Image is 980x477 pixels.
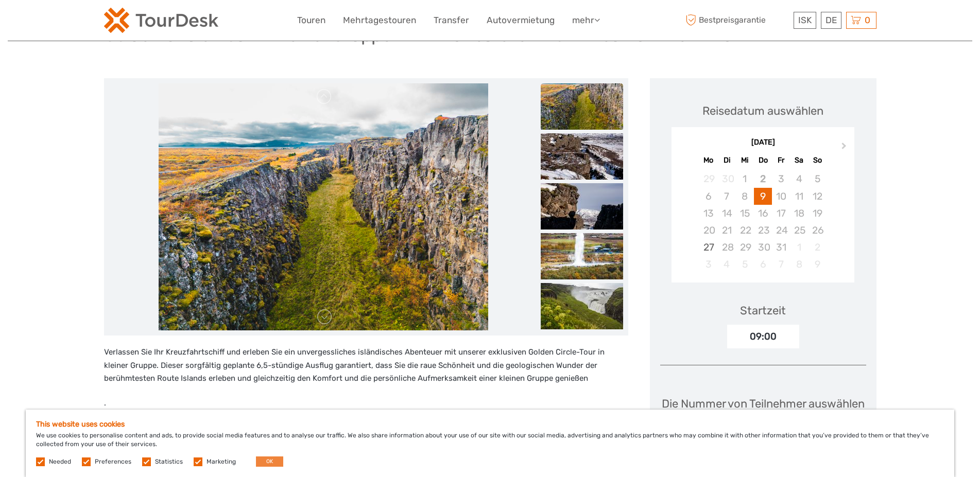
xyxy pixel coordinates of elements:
[297,13,325,28] a: Touren
[14,18,116,26] p: We're away right now. Please check back later!
[736,222,754,239] div: Not available Mittwoch, 22. Oktober 2025
[736,153,754,167] div: Mi
[772,222,790,239] div: Not available Freitag, 24. Oktober 2025
[699,170,717,187] div: Not available Montag, 29. September 2025
[727,325,799,348] div: 09:00
[104,346,628,385] p: Verlassen Sie Ihr Kreuzfahrtschiff und erleben Sie ein unvergessliches isländisches Abenteuer mit...
[572,13,600,28] a: mehr
[808,170,826,187] div: Not available Sonntag, 5. Oktober 2025
[754,222,772,239] div: Not available Donnerstag, 23. Oktober 2025
[95,457,131,466] label: Preferences
[26,410,954,477] div: We use cookies to personalise content and ads, to provide social media features and to analyse ou...
[699,205,717,222] div: Not available Montag, 13. Oktober 2025
[808,205,826,222] div: Not available Sonntag, 19. Oktober 2025
[772,256,790,273] div: Not available Freitag, 7. November 2025
[754,188,772,205] div: Choose Donnerstag, 9. Oktober 2025
[772,170,790,187] div: Not available Freitag, 3. Oktober 2025
[541,233,623,279] img: 772099ba0b704e6cb17e56016d76bf5c_slider_thumbnail.jpeg
[772,239,790,256] div: Not available Freitag, 31. Oktober 2025
[104,409,628,448] p: Unsere Reise beginnt mit der Abfahrt vom Kreuzfahrtterminal in Richtung , einem UNESCO-Weltkultur...
[808,222,826,239] div: Not available Sonntag, 26. Oktober 2025
[487,13,555,28] a: Autovermietung
[736,205,754,222] div: Not available Mittwoch, 15. Oktober 2025
[541,183,623,229] img: 2a7e439c352d4941b173022b83852fa1_slider_thumbnail.jpeg
[541,283,623,329] img: b6d914ed17bf47d484bc15bfc50a63d0_slider_thumbnail.jpeg
[699,222,717,239] div: Not available Montag, 20. Oktober 2025
[790,239,808,256] div: Not available Samstag, 1. November 2025
[256,456,283,467] button: OK
[343,13,416,28] a: Mehrtagestouren
[718,170,736,187] div: Not available Dienstag, 30. September 2025
[821,12,841,29] div: DE
[49,457,71,466] label: Needed
[808,239,826,256] div: Not available Sonntag, 2. November 2025
[434,13,469,28] a: Transfer
[736,239,754,256] div: Not available Mittwoch, 29. Oktober 2025
[672,137,854,148] div: [DATE]
[699,256,717,273] div: Not available Montag, 3. November 2025
[718,239,736,256] div: Not available Dienstag, 28. Oktober 2025
[790,170,808,187] div: Not available Samstag, 4. Oktober 2025
[718,188,736,205] div: Not available Dienstag, 7. Oktober 2025
[754,239,772,256] div: Not available Donnerstag, 30. Oktober 2025
[118,16,131,28] button: Open LiveChat chat widget
[808,188,826,205] div: Not available Sonntag, 12. Oktober 2025
[718,256,736,273] div: Not available Dienstag, 4. November 2025
[699,153,717,167] div: Mo
[699,188,717,205] div: Not available Montag, 6. Oktober 2025
[736,256,754,273] div: Not available Mittwoch, 5. November 2025
[702,103,823,119] div: Reisedatum auswählen
[754,256,772,273] div: Not available Donnerstag, 6. November 2025
[699,239,717,256] div: Choose Montag, 27. Oktober 2025
[754,205,772,222] div: Not available Donnerstag, 16. Oktober 2025
[837,140,853,156] button: Next Month
[772,188,790,205] div: Not available Freitag, 10. Oktober 2025
[683,12,791,29] span: Bestpreisgarantie
[863,15,872,25] span: 0
[104,8,218,33] img: 120-15d4194f-c635-41b9-a512-a3cb382bfb57_logo_small.png
[790,222,808,239] div: Not available Samstag, 25. Oktober 2025
[736,170,754,187] div: Not available Mittwoch, 1. Oktober 2025
[541,83,623,130] img: 244111f0aee844c289c2505e51cb7936_slider_thumbnail.jpeg
[790,188,808,205] div: Not available Samstag, 11. Oktober 2025
[808,256,826,273] div: Not available Sonntag, 9. November 2025
[740,303,786,319] div: Startzeit
[736,188,754,205] div: Not available Mittwoch, 8. Oktober 2025
[675,170,851,273] div: month 2025-10
[36,420,944,429] h5: This website uses cookies
[541,133,623,180] img: b610d1ff63b9414d91f76d59c0e19f45_slider_thumbnail.jpeg
[808,153,826,167] div: So
[790,256,808,273] div: Not available Samstag, 8. November 2025
[754,153,772,167] div: Do
[790,205,808,222] div: Not available Samstag, 18. Oktober 2025
[790,153,808,167] div: Sa
[754,170,772,187] div: Not available Donnerstag, 2. Oktober 2025
[159,83,488,330] img: 244111f0aee844c289c2505e51cb7936_main_slider.jpeg
[772,153,790,167] div: Fr
[798,15,812,25] span: ISK
[718,205,736,222] div: Not available Dienstag, 14. Oktober 2025
[662,396,865,426] div: Die Nummer von Teilnehmer auswählen
[718,153,736,167] div: Di
[772,205,790,222] div: Not available Freitag, 17. Oktober 2025
[207,457,236,466] label: Marketing
[718,222,736,239] div: Not available Dienstag, 21. Oktober 2025
[155,457,183,466] label: Statistics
